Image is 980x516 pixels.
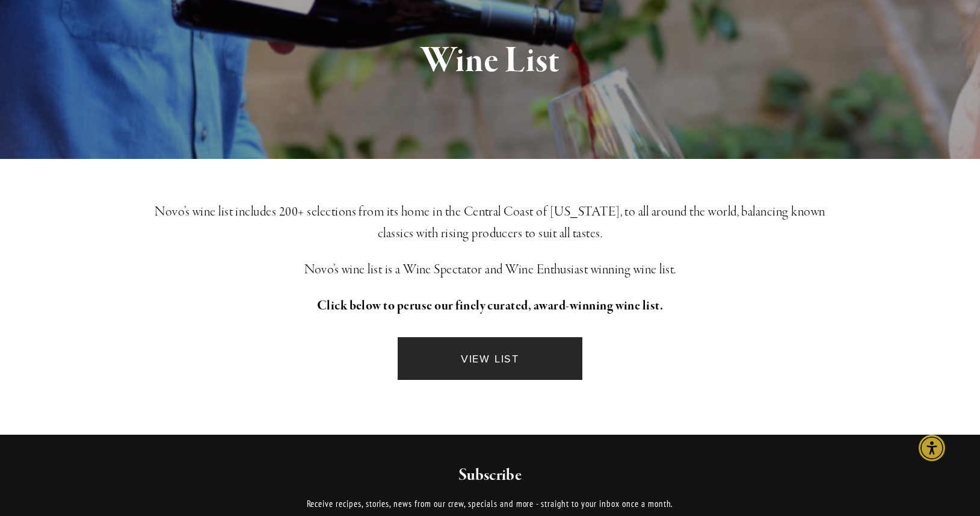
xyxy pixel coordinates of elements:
[919,435,945,461] div: Accessibility Menu
[192,465,788,486] h2: Subscribe
[140,259,841,281] h3: Novo’s wine list is a Wine Spectator and Wine Enthusiast winning wine list.
[317,297,664,314] strong: Click below to peruse our finely curated, award-winning wine list.
[140,201,841,244] h3: Novo’s wine list includes 200+ selections from its home in the Central Coast of [US_STATE], to al...
[192,497,788,511] p: Receive recipes, stories, news from our crew, specials and more - straight to your inbox once a m...
[398,337,582,380] a: VIEW LIST
[140,42,841,81] h1: Wine List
